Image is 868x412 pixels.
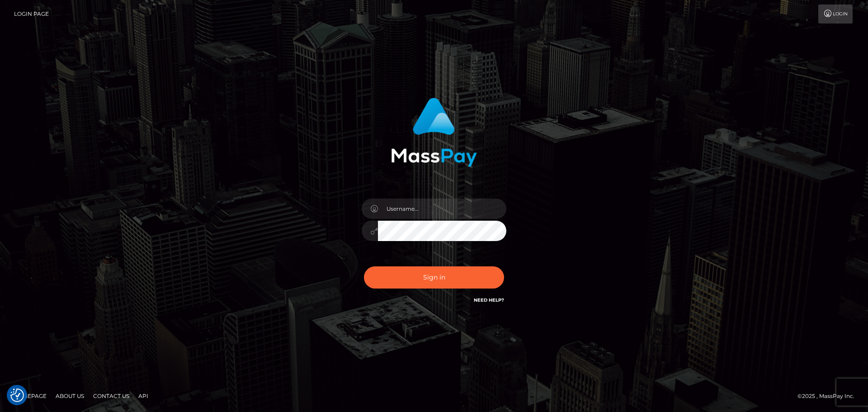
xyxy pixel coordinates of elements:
[797,391,861,401] div: © 2025 , MassPay Inc.
[391,98,477,167] img: MassPay Login
[14,5,49,24] a: Login Page
[378,199,506,219] input: Username...
[10,389,50,403] a: Homepage
[474,297,504,303] a: Need Help?
[10,388,24,402] img: Revisit consent button
[90,389,133,403] a: Contact Us
[135,389,152,403] a: API
[10,388,24,402] button: Consent Preferences
[364,266,504,289] button: Sign in
[818,5,853,24] a: Login
[52,389,88,403] a: About Us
